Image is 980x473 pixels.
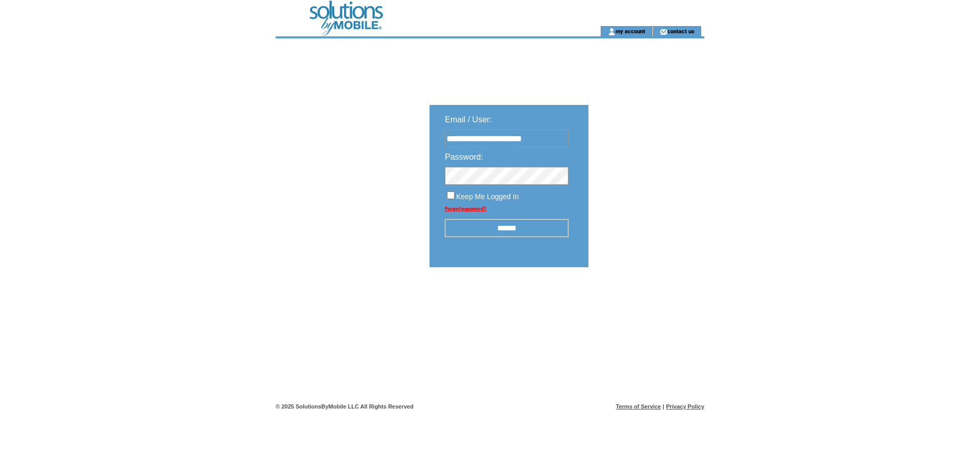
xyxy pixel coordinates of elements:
[616,28,645,34] a: my account
[660,28,667,36] img: contact_us_icon.gif;jsessionid=8B4033A45D0DC84BCF62AEF621414C49
[276,403,414,410] span: © 2025 SolutionsByMobile LLC All Rights Reserved
[618,293,669,306] img: transparent.png;jsessionid=8B4033A45D0DC84BCF62AEF621414C49
[616,403,661,410] a: Terms of Service
[445,206,486,211] a: Forgot password?
[456,192,519,201] span: Keep Me Logged In
[445,153,483,161] span: Password:
[666,403,704,410] a: Privacy Policy
[663,403,664,410] span: |
[667,28,695,34] a: contact us
[608,28,616,36] img: account_icon.gif;jsessionid=8B4033A45D0DC84BCF62AEF621414C49
[445,115,492,124] span: Email / User:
